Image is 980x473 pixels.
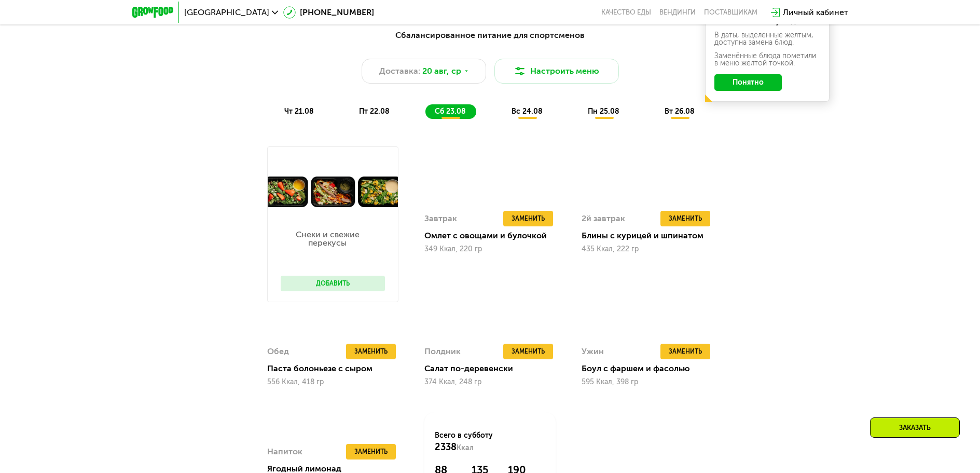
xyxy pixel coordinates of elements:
[435,107,466,116] span: сб 23.08
[582,256,625,272] div: 2й завтрак
[267,434,289,450] div: Обед
[783,6,848,19] div: Личный кабинет
[669,437,702,447] span: Заменить
[422,65,461,77] span: 20 авг, ср
[379,65,420,77] span: Доставка:
[281,276,385,291] button: Добавить
[494,59,619,84] button: Настроить меню
[284,107,314,116] span: чт 21.08
[870,417,960,438] div: Заказать
[346,434,396,450] button: Заменить
[354,437,388,447] span: Заменить
[582,290,713,299] div: 435 Ккал, 222 гр
[659,8,696,17] a: Вендинги
[714,18,820,25] div: Ваше меню на эту неделю
[424,451,564,461] div: Салат по-деревенски
[660,434,710,450] button: Заменить
[512,107,543,116] span: вс 24.08
[283,6,374,19] a: [PHONE_NUMBER]
[665,107,695,116] span: вт 26.08
[660,256,710,272] button: Заменить
[267,454,407,464] div: Паста болоньезе с сыром
[601,8,651,17] a: Качество еды
[359,107,390,116] span: пт 22.08
[714,74,782,91] button: Понятно
[281,231,375,247] p: Снеки и свежие перекусы
[183,29,797,42] div: Сбалансированное питание для спортсменов
[588,107,619,116] span: пн 25.08
[669,259,702,269] span: Заменить
[512,434,545,444] span: Заменить
[714,52,820,67] div: Заменённые блюда пометили в меню жёлтой точкой.
[503,256,553,272] button: Заменить
[503,431,553,447] button: Заменить
[582,454,721,464] div: Боул с фаршем и фасолью
[424,256,457,272] div: Завтрак
[512,259,545,269] span: Заменить
[704,8,757,17] div: поставщикам
[582,434,604,450] div: Ужин
[582,276,721,286] div: Блины с курицей и шпинатом
[184,8,269,17] span: [GEOGRAPHIC_DATA]
[424,290,556,299] div: 349 Ккал, 220 гр
[424,276,564,286] div: Омлет с овощами и булочкой
[714,32,820,46] div: В даты, выделенные желтым, доступна замена блюд.
[424,431,461,447] div: Полдник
